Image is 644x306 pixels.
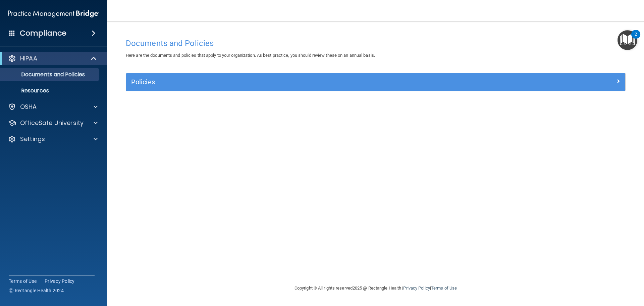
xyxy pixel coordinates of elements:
[8,135,98,143] a: Settings
[4,71,96,78] p: Documents and Policies
[20,103,37,111] p: OSHA
[126,39,626,48] h4: Documents and Policies
[8,103,98,111] a: OSHA
[131,77,620,87] a: Policies
[131,78,495,86] h5: Policies
[4,87,96,94] p: Resources
[20,54,37,62] p: HIPAA
[253,277,498,299] div: Copyright © All rights reserved 2025 @ Rectangle Health | |
[8,119,98,127] a: OfficeSafe University
[403,286,430,291] a: Privacy Policy
[9,278,37,285] a: Terms of Use
[126,53,375,58] span: Here are the documents and policies that apply to your organization. As best practice, you should...
[8,54,97,62] a: HIPAA
[20,135,45,143] p: Settings
[9,287,64,294] span: Ⓒ Rectangle Health 2024
[20,29,66,38] h4: Compliance
[20,119,84,127] p: OfficeSafe University
[635,34,637,43] div: 2
[8,7,99,20] img: PMB logo
[431,286,457,291] a: Terms of Use
[618,30,637,50] button: Open Resource Center, 2 new notifications
[528,258,636,285] iframe: Drift Widget Chat Controller
[45,278,75,285] a: Privacy Policy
